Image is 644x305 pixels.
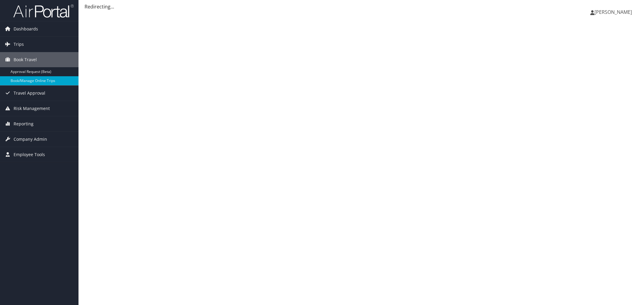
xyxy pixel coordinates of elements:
[14,21,38,36] span: Dashboards
[14,86,45,101] span: Travel Approval
[85,3,638,10] div: Redirecting...
[594,9,632,15] span: [PERSON_NAME]
[590,3,638,21] a: [PERSON_NAME]
[13,4,74,18] img: airportal-logo.png
[14,37,24,52] span: Trips
[14,52,37,67] span: Book Travel
[14,116,34,131] span: Reporting
[14,101,50,116] span: Risk Management
[14,147,45,162] span: Employee Tools
[14,132,47,147] span: Company Admin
